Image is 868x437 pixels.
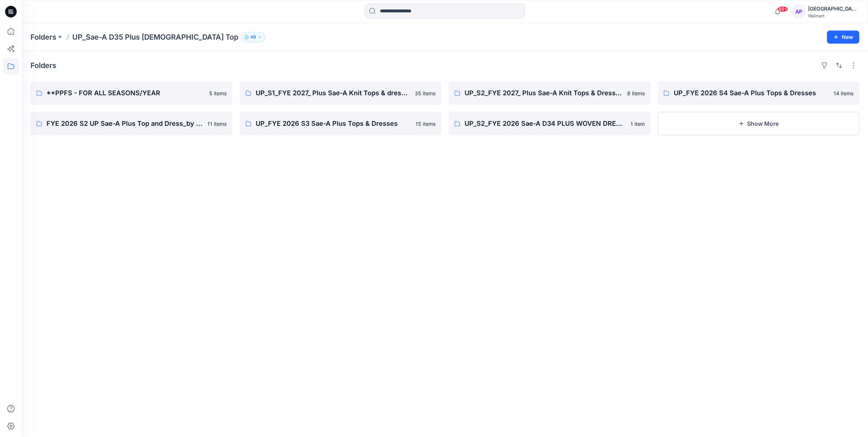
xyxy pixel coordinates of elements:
p: 35 items [415,89,435,97]
p: UP_Sae-A D35 Plus [DEMOGRAPHIC_DATA] Top [72,32,238,42]
a: UP_S2_FYE 2026 Sae-A D34 PLUS WOVEN DRESSES1 item [449,112,650,135]
a: **PPFS - FOR ALL SEASONS/YEAR5 items [31,81,232,105]
p: 5 items [209,89,227,97]
p: 15 items [415,120,435,128]
a: Folders [31,32,56,42]
p: UP_S2_FYE 2027_ Plus Sae-A Knit Tops & Dresses [465,88,623,98]
p: 49 [250,33,256,41]
a: FYE 2026 S2 UP Sae-A Plus Top and Dress_by Sae-A11 items [31,112,232,135]
a: UP_FYE 2026 S3 Sae-A Plus Tops & Dresses15 items [240,112,442,135]
p: 1 item [630,120,645,128]
div: AP [792,5,805,18]
a: UP_S1_FYE 2027_ Plus Sae-A Knit Tops & dresses35 items [240,81,442,105]
p: UP_FYE 2026 S3 Sae-A Plus Tops & Dresses [256,119,411,129]
span: 99+ [777,6,788,12]
div: Walmart [808,13,859,19]
p: 14 items [833,89,853,97]
button: Show More [658,112,860,135]
p: UP_S1_FYE 2027_ Plus Sae-A Knit Tops & dresses [256,88,411,98]
p: FYE 2026 S2 UP Sae-A Plus Top and Dress_by Sae-A [46,119,203,129]
a: UP_FYE 2026 S4 Sae-A Plus Tops & Dresses14 items [658,81,860,105]
button: New [827,31,859,44]
a: UP_S2_FYE 2027_ Plus Sae-A Knit Tops & Dresses8 items [449,81,650,105]
p: 11 items [207,120,227,128]
p: UP_FYE 2026 S4 Sae-A Plus Tops & Dresses [674,88,830,98]
h4: Folders [31,61,56,70]
button: 49 [241,32,265,42]
div: [GEOGRAPHIC_DATA] [808,4,859,13]
p: UP_S2_FYE 2026 Sae-A D34 PLUS WOVEN DRESSES [465,119,626,129]
p: 8 items [627,89,645,97]
p: **PPFS - FOR ALL SEASONS/YEAR [46,88,205,98]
